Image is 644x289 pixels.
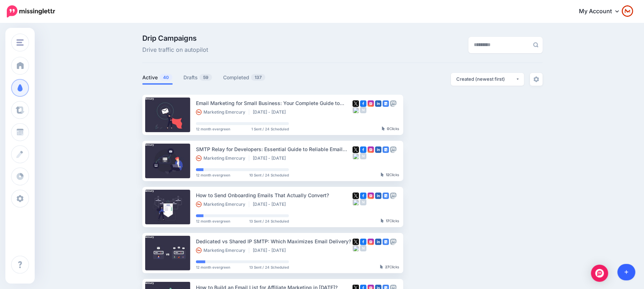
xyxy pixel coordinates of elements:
[196,99,353,107] div: Email Marketing for Small Business: Your Complete Guide to Success
[353,146,359,153] img: twitter-square.png
[360,146,367,153] img: facebook-square.png
[383,239,389,245] img: google_business-square.png
[196,145,353,153] div: SMTP Relay for Developers: Essential Guide to Reliable Email Delivery [2025]
[253,248,289,253] li: [DATE] - [DATE]
[196,109,249,115] li: Marketing Emercury
[381,173,384,177] img: pointer-grey-darker.png
[249,219,289,223] span: 13 Sent / 24 Scheduled
[368,100,374,107] img: instagram-square.png
[196,248,249,253] li: Marketing Emercury
[360,100,367,107] img: facebook-square.png
[387,126,389,131] b: 0
[196,219,230,223] span: 12 month evergreen
[251,127,289,131] span: 1 Sent / 24 Scheduled
[7,5,55,18] img: Missinglettr
[375,239,382,245] img: linkedin-square.png
[383,193,389,199] img: google_business-square.png
[386,219,389,223] b: 17
[533,42,539,48] img: search-grey-6.png
[572,3,633,20] a: My Account
[368,193,374,199] img: instagram-square.png
[196,191,353,199] div: How to Send Onboarding Emails That Actually Convert?
[353,193,359,199] img: twitter-square.png
[183,73,212,82] a: Drafts59
[383,146,389,153] img: google_business-square.png
[159,74,172,81] span: 40
[360,107,367,113] img: medium-grey-square.png
[196,127,230,131] span: 12 month evergreen
[390,146,397,153] img: mastodon-grey-square.png
[196,201,249,207] li: Marketing Emercury
[353,239,359,245] img: twitter-square.png
[534,76,539,82] img: settings-grey.png
[16,39,24,46] img: menu.png
[142,45,208,55] span: Drive traffic on autopilot
[390,100,397,107] img: mastodon-grey-square.png
[368,146,374,153] img: instagram-square.png
[375,146,382,153] img: linkedin-square.png
[390,193,397,199] img: mastodon-grey-square.png
[360,153,367,159] img: medium-grey-square.png
[196,155,249,161] li: Marketing Emercury
[353,100,359,107] img: twitter-square.png
[386,173,389,177] b: 12
[456,76,516,83] div: Created (newest first)
[381,173,399,177] div: Clicks
[253,201,289,207] li: [DATE] - [DATE]
[196,265,230,269] span: 12 month evergreen
[375,100,382,107] img: linkedin-square.png
[381,219,384,223] img: pointer-grey-darker.png
[360,245,367,251] img: medium-grey-square.png
[385,265,389,269] b: 27
[380,265,399,269] div: Clicks
[196,173,230,177] span: 12 month evergreen
[353,107,359,113] img: bluesky-grey-square.png
[368,239,374,245] img: instagram-square.png
[353,245,359,251] img: bluesky-grey-square.png
[382,127,399,131] div: Clicks
[142,35,208,42] span: Drip Campaigns
[196,237,353,245] div: Dedicated vs Shared IP SMTP: Which Maximizes Email Delivery?
[591,265,608,282] div: Open Intercom Messenger
[383,100,389,107] img: google_business-square.png
[223,73,266,82] a: Completed137
[382,126,385,131] img: pointer-grey-darker.png
[381,219,399,223] div: Clicks
[253,109,289,115] li: [DATE] - [DATE]
[200,74,212,81] span: 59
[380,265,383,269] img: pointer-grey-darker.png
[375,193,382,199] img: linkedin-square.png
[353,153,359,159] img: bluesky-grey-square.png
[249,265,289,269] span: 13 Sent / 24 Scheduled
[390,239,397,245] img: mastodon-grey-square.png
[253,155,289,161] li: [DATE] - [DATE]
[360,239,367,245] img: facebook-square.png
[251,74,265,81] span: 137
[360,193,367,199] img: facebook-square.png
[353,199,359,205] img: bluesky-grey-square.png
[249,173,289,177] span: 10 Sent / 24 Scheduled
[360,199,367,205] img: medium-grey-square.png
[142,73,173,82] a: Active40
[451,73,524,86] button: Created (newest first)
